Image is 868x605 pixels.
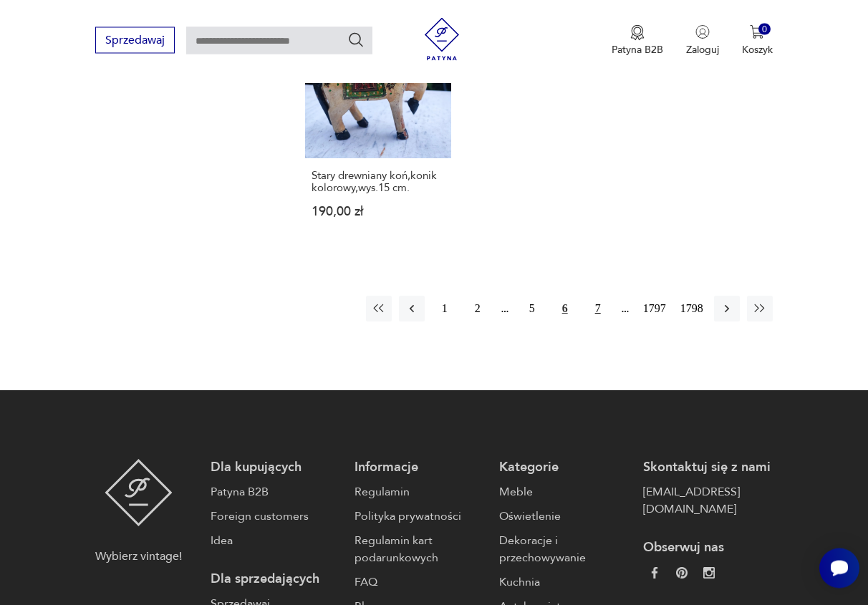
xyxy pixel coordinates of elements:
[676,567,688,579] img: 37d27d81a828e637adc9f9cb2e3d3a8a.webp
[355,508,484,525] a: Polityka prywatności
[355,483,484,500] a: Regulamin
[499,483,629,500] a: Meble
[703,567,715,579] img: c2fd9cf7f39615d9d6839a72ae8e59e5.webp
[211,483,340,500] a: Patyna B2B
[499,508,629,525] a: Oświetlenie
[612,24,663,56] button: Patyna B2B
[312,170,445,194] h3: Stary drewniany koń,konik kolorowy,wys.15 cm.
[95,548,182,565] p: Wybierz vintage!
[465,296,491,321] button: 2
[643,539,773,556] p: Obserwuj nas
[612,24,663,56] a: Ikona medaluPatyna B2B
[312,205,445,218] p: 190,00 zł
[420,17,463,60] img: Patyna - sklep z meblami i dekoracjami vintage
[499,459,629,476] p: Kategorie
[211,532,340,549] a: Idea
[758,23,771,35] div: 0
[95,26,175,53] button: Sprzedawaj
[695,24,710,39] img: Ikonka użytkownika
[499,573,629,591] a: Kuchnia
[499,532,629,566] a: Dekoracje i przechowywanie
[211,571,340,588] p: Dla sprzedających
[95,36,175,46] a: Sprzedawaj
[643,459,773,476] p: Skontaktuj się z nami
[649,567,660,579] img: da9060093f698e4c3cedc1453eec5031.webp
[640,296,670,321] button: 1797
[630,24,645,40] img: Ikona medalu
[355,532,484,566] a: Regulamin kart podarunkowych
[211,459,340,476] p: Dla kupujących
[742,24,773,56] button: 0Koszyk
[355,573,484,591] a: FAQ
[305,12,451,246] a: Stary drewniany koń,konik kolorowy,wys.15 cm.Stary drewniany koń,konik kolorowy,wys.15 cm.190,00 zł
[585,296,611,321] button: 7
[552,296,578,321] button: 6
[347,31,365,48] button: Szukaj
[643,483,773,518] a: [EMAIL_ADDRESS][DOMAIN_NAME]
[677,296,707,321] button: 1798
[612,42,663,56] p: Patyna B2B
[105,459,173,526] img: Patyna - sklep z meblami i dekoracjami vintage
[432,296,458,321] button: 1
[519,296,545,321] button: 5
[211,508,340,525] a: Foreign customers
[686,24,719,56] button: Zaloguj
[742,42,773,56] p: Koszyk
[750,24,764,39] img: Ikona koszyka
[686,42,719,56] p: Zaloguj
[355,459,484,476] p: Informacje
[819,548,859,588] iframe: Smartsupp widget button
